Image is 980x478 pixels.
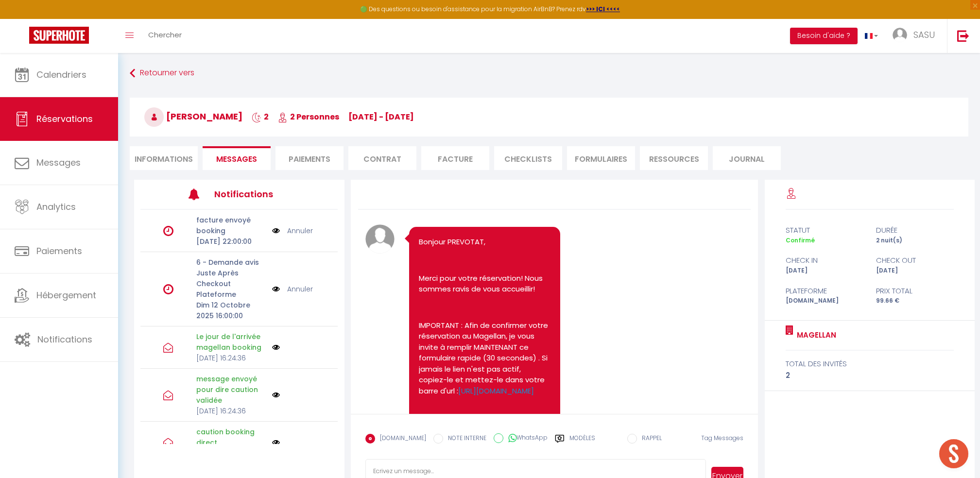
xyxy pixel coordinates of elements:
[196,300,266,321] p: Dim 12 Octobre 2025 16:00:00
[36,156,81,169] span: Messages
[272,225,280,236] img: NO IMAGE
[36,201,76,213] span: Analytics
[196,374,266,406] p: message envoyé pour dire caution validée
[870,224,960,236] div: durée
[790,28,858,44] button: Besoin d'aide ?
[275,146,344,170] li: Paiements
[586,5,620,13] a: >>> ICI <<<<
[421,146,489,170] li: Facture
[637,434,662,444] label: RAPPEL
[870,255,960,266] div: check out
[786,236,815,244] span: Confirmé
[786,370,954,381] div: 2
[365,224,395,254] img: avatar.png
[196,236,266,247] p: [DATE] 22:00:00
[36,245,82,257] span: Paiements
[252,111,269,122] span: 2
[144,110,242,122] span: [PERSON_NAME]
[37,333,92,345] span: Notifications
[196,353,266,363] p: [DATE] 16:24:36
[419,273,551,295] p: Merci pour votre réservation! Nous sommes ravis de vous accueillir!
[287,225,313,236] a: Annuler
[196,215,266,236] p: facture envoyé booking
[36,289,96,301] span: Hébergement
[272,284,280,294] img: NO IMAGE
[29,27,89,44] img: Super Booking
[567,146,635,170] li: FORMULAIRES
[272,391,280,399] img: NO IMAGE
[779,255,870,266] div: check in
[870,236,960,245] div: 2 nuit(s)
[196,406,266,416] p: [DATE] 16:24:36
[196,257,266,300] p: 6 - Demande avis Juste Après Checkout Plateforme
[713,146,781,170] li: Journal
[793,329,836,341] a: Magellan
[141,19,189,53] a: Chercher
[272,343,280,351] img: NO IMAGE
[130,146,198,170] li: Informations
[786,358,954,370] div: total des invités
[130,65,968,82] a: Retourner vers
[148,30,182,40] span: Chercher
[216,154,257,165] span: Messages
[36,113,93,125] span: Réservations
[419,237,551,248] p: Bonjour PREVOTAT,
[913,29,935,41] span: SASU
[503,433,548,444] label: WhatsApp
[701,434,743,442] span: Tag Messages
[640,146,708,170] li: Ressources
[779,266,870,275] div: [DATE]
[779,296,870,306] div: [DOMAIN_NAME]
[779,285,870,297] div: Plateforme
[348,146,416,170] li: Contrat
[885,19,947,53] a: ... SASU
[870,285,960,297] div: Prix total
[278,111,339,122] span: 2 Personnes
[196,331,266,353] p: Le jour de l'arrivée magellan booking
[348,111,414,122] span: [DATE] - [DATE]
[569,434,595,451] label: Modèles
[36,68,86,81] span: Calendriers
[458,386,534,396] a: [URL][DOMAIN_NAME]
[443,434,486,444] label: NOTE INTERNE
[214,183,296,205] h3: Notifications
[419,320,551,397] p: IMPORTANT : Afin de confirmer votre réservation au Magellan, je vous invite à remplir MAINTENANT ...
[196,427,266,448] p: caution booking direct
[375,434,426,444] label: [DOMAIN_NAME]
[870,266,960,275] div: [DATE]
[893,28,907,42] img: ...
[779,224,870,236] div: statut
[287,284,313,294] a: Annuler
[494,146,562,170] li: CHECKLISTS
[939,439,968,468] div: Ouvrir le chat
[870,296,960,306] div: 99.66 €
[957,30,969,42] img: logout
[272,439,280,446] img: NO IMAGE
